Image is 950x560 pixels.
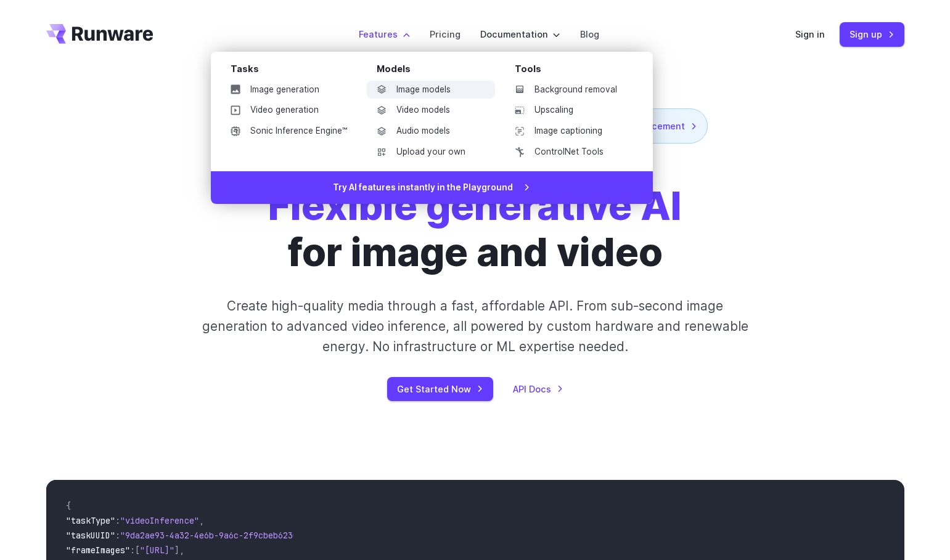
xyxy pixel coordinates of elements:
span: { [66,500,71,511]
a: ControlNet Tools [505,143,633,161]
span: "[URL]" [140,545,174,556]
a: Get Started Now [387,377,493,401]
span: : [130,545,135,556]
span: "9da2ae93-4a32-4e6b-9a6c-2f9cbeb62301" [120,530,308,541]
a: Audio models [367,122,495,140]
p: Create high-quality media through a fast, affordable API. From sub-second image generation to adv... [200,296,750,357]
span: , [199,515,204,526]
a: Sonic Inference Engine™ [221,122,357,140]
span: , [179,545,184,556]
div: Tools [515,62,633,81]
a: API Docs [513,382,563,396]
a: Video models [367,101,495,120]
label: Features [359,27,410,41]
span: "taskUUID" [66,530,115,541]
span: ] [174,545,179,556]
h1: for image and video [268,183,682,276]
span: : [115,515,120,526]
a: Pricing [430,27,461,41]
a: Background removal [505,81,633,99]
a: Try AI features instantly in the Playground [211,171,653,205]
a: Sign up [840,22,904,46]
div: Models [377,62,495,81]
a: Video generation [221,101,357,120]
span: : [115,530,120,541]
span: "taskType" [66,515,115,526]
a: Upscaling [505,101,633,120]
span: "frameImages" [66,545,130,556]
a: Image models [367,81,495,99]
a: Upload your own [367,143,495,161]
a: Image generation [221,81,357,99]
a: Blog [580,27,599,41]
a: Go to / [46,24,154,44]
div: Tasks [231,62,357,81]
label: Documentation [480,27,560,41]
span: [ [135,545,140,556]
span: "videoInference" [120,515,199,526]
a: Sign in [795,27,825,41]
a: Image captioning [505,122,633,140]
strong: Flexible generative AI [268,182,682,229]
